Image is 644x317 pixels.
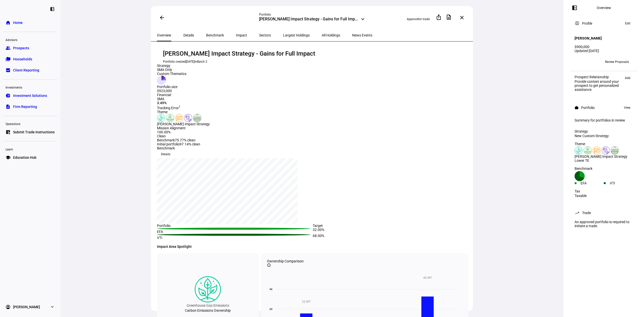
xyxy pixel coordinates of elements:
span: for trade [418,17,430,21]
img: lgbtqJustice.colored.svg [175,114,183,122]
button: View [621,105,633,111]
div: An approved portfolio is required to initiate a trade. [572,218,636,230]
span: Submit Trade Instructions [13,130,55,135]
span: Client Reporting [13,68,39,73]
eth-mat-symbol: account_circle [6,304,11,309]
mat-icon: ios_share [436,14,442,20]
div: Portfolio [259,13,365,17]
img: deforestation.colored.svg [584,146,592,154]
eth-panel-overview-card-header: Portfolio [575,105,633,111]
div: Carbon Emissions Ownership [185,308,231,312]
div: chart, 1 series [157,158,298,224]
span: Largest Holdings [283,33,310,37]
eth-mat-symbol: description [6,104,11,109]
span: Tracking Error [157,106,181,110]
eth-mat-symbol: folder_copy [6,57,11,62]
div: 100.00% [157,130,200,134]
span: Benchmark [157,138,175,142]
div: Ownership Comparison [267,259,462,263]
span: Details [161,150,170,158]
button: Details [157,150,174,158]
div: Investments [3,84,57,91]
span: 75.77% clean [175,138,195,142]
div: Theme [575,142,633,146]
a: pie_chartInvestment Solutions [3,91,57,101]
div: Clean [157,134,200,138]
span: Sectors [259,33,271,37]
span: Review Proposals [605,58,629,66]
div: 3.49% [157,101,311,105]
h4: Impact Area Spotlight [157,245,468,249]
div: [PERSON_NAME] Impact Strategy [157,122,311,126]
eth-mat-symbol: group [6,46,11,51]
h4: [PERSON_NAME] [575,36,602,40]
mat-icon: account_circle [575,21,580,26]
span: View [624,105,630,111]
div: Taxable [575,194,633,198]
div: Tax [575,189,633,193]
span: [DATE] [186,60,194,63]
eth-mat-symbol: pie_chart [6,93,11,98]
text: 22 MT [302,300,311,303]
div: Operations [3,120,57,127]
span: Households [13,57,32,62]
div: VTI [610,181,633,185]
div: Portfolio created [163,60,462,64]
sup: 1 [179,105,181,108]
button: Add [622,75,633,81]
eth-mat-symbol: school [6,155,11,160]
span: Add [625,75,630,81]
div: Overview [597,6,611,10]
div: [PERSON_NAME] Impact Strategy - Gains for Full Impact [163,50,462,58]
div: 68.00% [313,234,468,240]
div: Trade [582,211,591,215]
div: 32.00% [313,228,468,234]
div: Custom Thematics [157,72,186,76]
div: Theme [157,110,311,114]
mat-icon: trending_up [575,210,580,215]
img: climateChange.colored.svg [195,276,221,302]
div: Portfolio [157,224,313,228]
div: SMA Only [157,68,186,72]
img: lgbtqJustice.colored.svg [593,146,601,154]
a: groupProspects [3,43,57,53]
img: poverty.colored.svg [602,146,610,154]
span: Prospects [13,46,29,51]
span: Firm Reporting [13,104,37,109]
div: Strategy [157,64,186,68]
a: folder_copyHouseholds [3,54,57,64]
div: Portfolio size [157,85,186,89]
div: SMA [157,97,311,101]
div: Financial [157,93,311,97]
div: $900,000 [575,45,633,49]
a: Batch 2 [197,60,207,63]
mat-icon: close [459,15,465,21]
text: 40 [269,288,272,291]
mat-icon: keyboard_arrow_down [360,16,366,22]
span: All Holdings [322,33,340,37]
div: Summary for portfolios in review [575,118,633,122]
div: Benchmark [157,146,468,150]
div: [PERSON_NAME] Impact Strategy - Gains for Full Impact [259,17,359,23]
eth-panel-overview-card-header: Profile [575,20,633,26]
img: sustainableAgriculture.colored.svg [193,114,201,122]
div: Learn [3,145,57,152]
span: Edit [625,20,630,26]
span: Overview [157,33,171,37]
img: climateChange.colored.svg [157,114,165,122]
div: New Custom Strategy [575,134,633,138]
button: Review Proposals [601,58,633,66]
div: Target [313,224,468,228]
img: climateChange.colored.svg [575,146,583,154]
div: Mission Alignment [157,126,311,130]
eth-mat-symbol: expand_more [50,304,55,309]
eth-mat-symbol: home [6,20,11,25]
a: homeHome [3,18,57,28]
span: Initial portfolio [157,142,180,146]
span: Investment Solutions [13,93,47,98]
text: 46 MT [423,276,432,280]
mat-icon: info_outline [267,263,271,267]
div: [PERSON_NAME] Impact Strategy Lower TE [575,154,633,163]
img: poverty.colored.svg [184,114,192,122]
span: Benchmark [206,33,224,37]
